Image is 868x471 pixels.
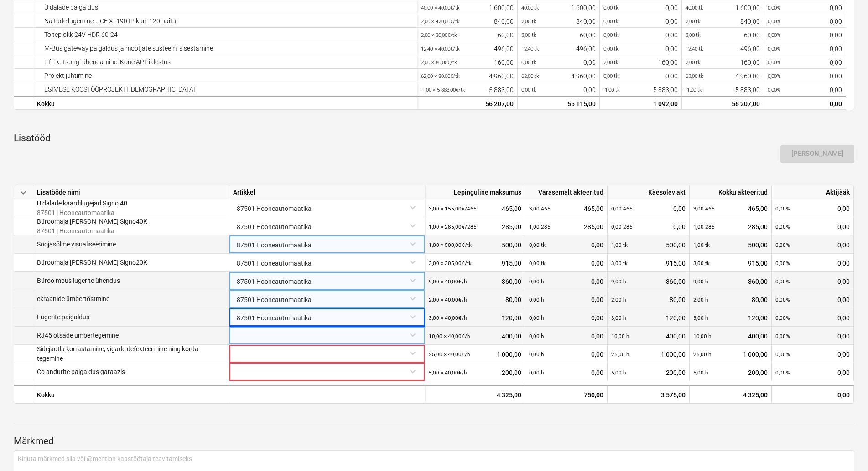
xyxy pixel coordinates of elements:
div: 120,00 [429,308,521,327]
small: 2,00 tk [603,59,619,66]
small: 0,00% [775,297,790,303]
small: 3,00 × 155,00€ / 465 [429,205,477,212]
small: 25,00 × 40,00€ / h [429,351,470,358]
div: 4 325,00 [425,385,525,403]
div: 0,00 [768,41,842,56]
p: Soojasõlme visualiseerimine [37,240,116,249]
small: 40,00 tk [521,5,539,11]
small: 2,00 × 80,00€ / tk [421,59,457,66]
div: 200,00 [429,363,521,382]
div: -5 883,00 [421,82,514,97]
small: 0,00 tk [603,73,619,79]
div: 0,00 [529,235,603,254]
div: Varasemalt akteeritud [525,185,608,199]
div: Käesolev akt [608,185,690,199]
small: 5,00 h [693,369,708,376]
small: 0,00 h [529,369,544,376]
div: 0,00 [775,308,850,327]
div: 840,00 [521,14,596,28]
div: 0,00 [768,55,842,69]
small: 0,00% [775,278,790,285]
small: 12,40 tk [686,46,703,52]
small: 1,00 285 [693,224,715,230]
small: 2,00 × 40,00€ / h [429,297,467,303]
div: Aktijääk [772,185,854,199]
small: 25,00 h [611,351,629,358]
p: Lugerite paigaldus [37,312,89,322]
div: 1 092,00 [603,97,678,111]
div: 60,00 [521,28,596,42]
div: Lisatööde nimi [33,185,229,199]
small: 62,00 × 80,00€ / tk [421,73,460,79]
div: Kokku akteeritud [690,185,772,199]
div: 0,00 [775,199,850,218]
div: 0,00 [768,82,842,97]
small: 1,00 × 285,00€ / 285 [429,224,477,230]
div: Artikkel [229,185,425,199]
small: 0,00 tk [603,32,619,38]
div: 0,00 [775,254,850,272]
small: 10,00 × 40,00€ / h [429,333,470,339]
small: 3,00 tk [611,260,628,266]
small: 3,00 465 [529,205,551,212]
div: 465,00 [529,199,603,218]
div: 160,00 [421,55,514,69]
small: 62,00 tk [686,73,703,79]
div: 465,00 [693,199,768,218]
small: 0,00 465 [611,205,633,212]
small: 0,00 tk [603,5,619,11]
small: 9,00 × 40,00€ / h [429,278,467,285]
small: 0,00% [768,5,781,11]
small: -1,00 tk [686,87,702,93]
small: 3,00 h [611,315,626,321]
div: -5 883,00 [603,82,678,97]
div: 0,00 [529,254,603,272]
div: 0,00 [611,199,686,218]
small: 0,00% [775,351,790,358]
div: 915,00 [611,254,686,272]
div: 120,00 [611,308,686,327]
div: 360,00 [693,272,768,291]
small: 0,00 h [529,278,544,285]
div: 285,00 [693,217,768,236]
small: 1,00 tk [693,242,710,248]
small: 10,00 h [611,333,629,339]
p: Märkmed [14,435,854,448]
p: 87501 | Hooneautomaatika [37,226,147,235]
div: 840,00 [421,14,514,28]
div: 0,00 [521,55,596,69]
p: Büroo mbus lugerite ühendus [37,276,120,285]
div: 0,00 [529,272,603,291]
div: 500,00 [611,235,686,254]
div: 56 207,00 [421,97,514,111]
div: 360,00 [429,272,521,291]
div: 200,00 [611,363,686,382]
p: RJ45 otsade ümbertegemine [37,331,119,340]
div: 285,00 [429,217,521,236]
small: 0,00% [775,224,790,230]
div: 60,00 [686,28,760,42]
div: Chat Widget [822,427,868,471]
div: 1 600,00 [686,0,760,15]
div: 1 000,00 [693,345,768,363]
p: Co andurite paigaldus garaazis [37,367,125,376]
div: 0,00 [603,0,678,15]
div: 1 600,00 [421,0,514,15]
div: 0,00 [775,327,850,345]
small: 0,00 285 [611,224,633,230]
small: 12,40 tk [521,46,539,52]
p: Üldalade kaardilugejad Signo 40 [37,199,127,208]
div: 55 115,00 [521,97,596,111]
p: Büroomaja [PERSON_NAME] Signo40K [37,217,147,226]
small: 2,00 tk [521,18,536,25]
div: 0,00 [603,41,678,56]
div: 3 575,00 [611,386,686,404]
div: Kokku [33,385,229,403]
div: 400,00 [693,327,768,345]
div: 360,00 [611,272,686,291]
small: 0,00% [768,73,781,79]
div: 160,00 [686,55,760,69]
small: 0,00 h [529,351,544,358]
div: 0,00 [529,290,603,309]
p: Sidejaotla korrastamine, vigade defekteermine ning korda tegemine [37,344,225,363]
